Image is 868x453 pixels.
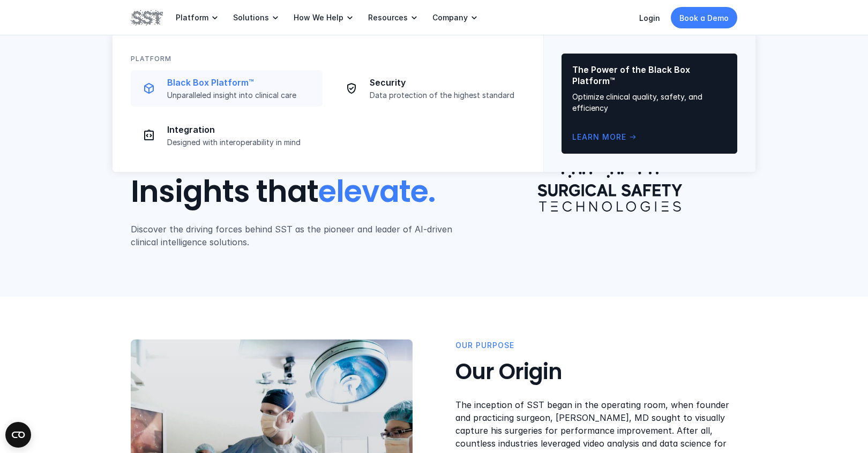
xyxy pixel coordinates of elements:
p: Security [370,77,519,88]
p: PLATFORM [131,54,171,64]
p: Company [432,13,468,22]
p: Black Box Platform™ [167,77,316,88]
h1: Visibility that Insights that [131,102,461,210]
img: Box icon [143,82,155,95]
p: Discover the driving forces behind SST as the pioneer and leader of AI-driven clinical intelligen... [131,223,461,248]
a: The Power of the Black Box Platform™Optimize clinical quality, safety, and efficiencyLearn Morear... [562,54,737,154]
a: Login [639,13,660,22]
p: Solutions [233,13,269,22]
a: Box iconBlack Box Platform™Unparalleled insight into clinical care [131,70,323,107]
img: Integration icon [143,129,155,142]
p: OUR PUrpose [455,339,514,351]
h3: Our Origin [455,358,737,386]
p: Data protection of the highest standard [370,90,519,100]
p: Book a Demo [679,12,729,24]
span: elevate. [318,171,435,213]
p: Optimize clinical quality, safety, and efficiency [572,91,727,114]
p: Platform [176,13,208,22]
p: Designed with interoperability in mind [167,138,316,147]
a: Integration iconIntegrationDesigned with interoperability in mind [131,117,323,154]
img: checkmark icon [345,82,358,95]
p: Learn More [572,131,626,143]
a: Book a Demo [671,7,737,28]
p: Unparalleled insight into clinical care [167,90,316,100]
a: checkmark iconSecurityData protection of the highest standard [333,70,525,107]
p: The Power of the Black Box Platform™ [572,64,727,87]
p: How We Help [294,13,343,22]
button: Open CMP widget [5,422,31,448]
img: SST logo [131,9,163,27]
span: arrow_right_alt [628,133,637,141]
p: Integration [167,124,316,135]
p: Resources [368,13,408,22]
img: Surgical Safety Technologies logo [523,105,697,227]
